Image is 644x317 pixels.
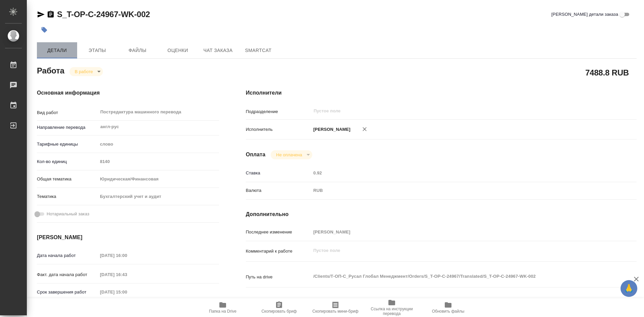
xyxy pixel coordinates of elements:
button: Обновить файлы [420,298,476,317]
input: Пустое поле [311,227,604,237]
span: Ссылка на инструкции перевода [368,307,416,316]
p: Подразделение [246,108,311,115]
div: В работе [69,67,103,76]
span: Обновить файлы [432,309,465,314]
input: Пустое поле [98,270,156,279]
p: Валюта [246,187,311,194]
button: Скопировать мини-бриф [307,298,364,317]
span: Нотариальный заказ [47,211,89,217]
p: Последнее изменение [246,229,311,235]
span: Скопировать бриф [261,309,297,314]
span: Детали [41,46,73,55]
p: Тарифные единицы [37,141,98,148]
span: Файлы [121,46,154,55]
textarea: /Clients/Т-ОП-С_Русал Глобал Менеджмент/Orders/S_T-OP-C-24967/Translated/S_T-OP-C-24967-WK-002 [311,271,604,282]
input: Пустое поле [311,168,604,178]
span: SmartCat [242,46,274,55]
button: Папка на Drive [195,298,251,317]
p: Срок завершения работ [37,289,98,296]
p: [PERSON_NAME] [311,126,351,133]
p: Путь на drive [246,274,311,280]
h4: [PERSON_NAME] [37,233,219,242]
p: Ставка [246,170,311,176]
input: Пустое поле [98,157,219,166]
p: Вид работ [37,109,98,116]
button: Скопировать ссылку [47,10,55,18]
button: 🙏 [621,280,637,297]
button: Скопировать ссылку для ЯМессенджера [37,10,45,18]
div: Юридическая/Финансовая [98,173,219,185]
p: Комментарий к работе [246,248,311,255]
span: [PERSON_NAME] детали заказа [551,11,618,18]
h4: Исполнители [246,89,637,97]
span: Чат заказа [202,46,234,55]
button: Не оплачена [274,152,304,158]
p: Кол-во единиц [37,158,98,165]
p: Факт. дата начала работ [37,271,98,278]
div: Бухгалтерский учет и аудит [98,191,219,202]
a: S_T-OP-C-24967-WK-002 [57,10,150,19]
button: Удалить исполнителя [357,122,372,137]
span: Скопировать мини-бриф [312,309,358,314]
div: В работе [271,150,312,159]
h4: Оплата [246,151,266,159]
input: Пустое поле [98,251,156,260]
span: 🙏 [623,281,635,296]
span: Папка на Drive [209,309,236,314]
p: Тематика [37,193,98,200]
button: В работе [73,69,95,74]
button: Ссылка на инструкции перевода [364,298,420,317]
h4: Дополнительно [246,210,637,218]
p: Исполнитель [246,126,311,133]
p: Общая тематика [37,176,98,182]
div: RUB [311,185,604,196]
h2: 7488.8 RUB [585,67,629,78]
p: Направление перевода [37,124,98,131]
h4: Основная информация [37,89,219,97]
span: Оценки [162,46,194,55]
button: Добавить тэг [37,22,52,37]
div: слово [98,139,219,150]
h2: Работа [37,64,64,76]
span: Этапы [81,46,113,55]
input: Пустое поле [313,107,588,115]
button: Скопировать бриф [251,298,307,317]
p: Дата начала работ [37,252,98,259]
input: Пустое поле [98,287,156,297]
